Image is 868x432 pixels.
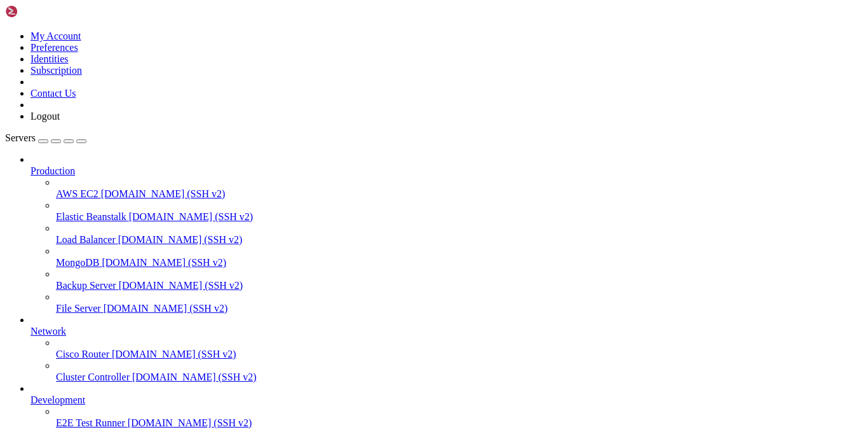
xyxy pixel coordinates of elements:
[119,280,243,291] span: [DOMAIN_NAME] (SSH v2)
[56,291,863,314] li: File Server [DOMAIN_NAME] (SSH v2)
[56,246,863,268] li: MongoDB [DOMAIN_NAME] (SSH v2)
[31,394,863,406] a: Development
[56,200,863,223] li: Elastic Beanstalk [DOMAIN_NAME] (SSH v2)
[31,53,69,64] a: Identities
[31,326,863,337] a: Network
[128,417,252,428] span: [DOMAIN_NAME] (SSH v2)
[5,5,78,18] img: Shellngn
[56,372,130,382] span: Cluster Controller
[56,349,863,360] a: Cisco Router [DOMAIN_NAME] (SSH v2)
[56,188,98,199] span: AWS EC2
[31,394,85,405] span: Development
[129,211,254,222] span: [DOMAIN_NAME] (SSH v2)
[132,372,257,382] span: [DOMAIN_NAME] (SSH v2)
[31,165,75,176] span: Production
[56,177,863,200] li: AWS EC2 [DOMAIN_NAME] (SSH v2)
[31,42,78,53] a: Preferences
[102,257,226,268] span: [DOMAIN_NAME] (SSH v2)
[56,280,116,291] span: Backup Server
[56,417,125,428] span: E2E Test Runner
[31,111,60,122] a: Logout
[5,132,86,143] a: Servers
[56,303,863,314] a: File Server [DOMAIN_NAME] (SSH v2)
[56,211,126,222] span: Elastic Beanstalk
[56,417,863,429] a: E2E Test Runner [DOMAIN_NAME] (SSH v2)
[56,257,99,268] span: MongoDB
[56,280,863,291] a: Backup Server [DOMAIN_NAME] (SSH v2)
[56,268,863,291] li: Backup Server [DOMAIN_NAME] (SSH v2)
[56,337,863,360] li: Cisco Router [DOMAIN_NAME] (SSH v2)
[56,257,863,268] a: MongoDB [DOMAIN_NAME] (SSH v2)
[31,383,863,429] li: Development
[5,132,36,143] span: Servers
[56,303,101,314] span: File Server
[56,188,863,200] a: AWS EC2 [DOMAIN_NAME] (SSH v2)
[56,372,863,383] a: Cluster Controller [DOMAIN_NAME] (SSH v2)
[31,65,82,76] a: Subscription
[56,349,109,359] span: Cisco Router
[56,211,863,223] a: Elastic Beanstalk [DOMAIN_NAME] (SSH v2)
[31,326,66,337] span: Network
[31,314,863,383] li: Network
[56,234,116,245] span: Load Balancer
[104,303,228,314] span: [DOMAIN_NAME] (SSH v2)
[56,223,863,246] li: Load Balancer [DOMAIN_NAME] (SSH v2)
[31,165,863,177] a: Production
[112,349,236,359] span: [DOMAIN_NAME] (SSH v2)
[101,188,226,199] span: [DOMAIN_NAME] (SSH v2)
[118,234,243,245] span: [DOMAIN_NAME] (SSH v2)
[56,406,863,429] li: E2E Test Runner [DOMAIN_NAME] (SSH v2)
[56,360,863,383] li: Cluster Controller [DOMAIN_NAME] (SSH v2)
[56,234,863,246] a: Load Balancer [DOMAIN_NAME] (SSH v2)
[31,88,76,99] a: Contact Us
[31,31,81,41] a: My Account
[31,154,863,314] li: Production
